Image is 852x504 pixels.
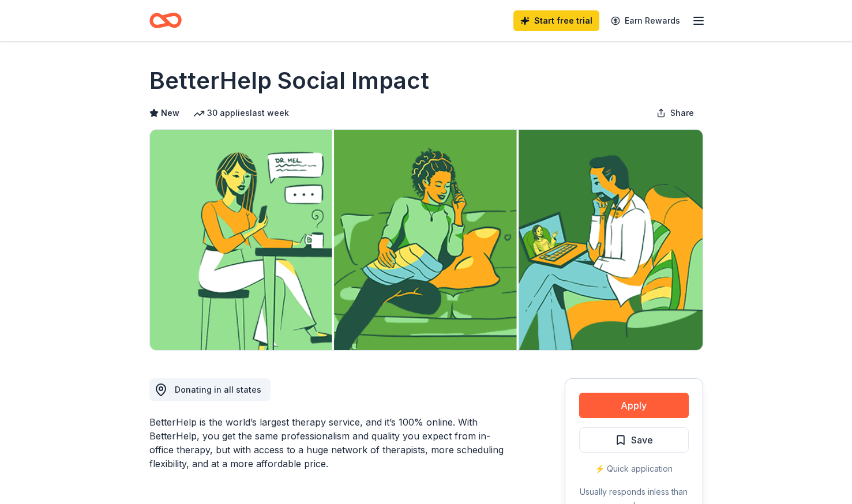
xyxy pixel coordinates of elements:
a: Home [149,7,182,34]
h1: BetterHelp Social Impact [149,65,429,97]
div: BetterHelp is the world’s largest therapy service, and it’s 100% online. With BetterHelp, you get... [149,415,509,471]
button: Apply [579,393,689,418]
button: Share [647,101,703,125]
a: Earn Rewards [604,10,687,31]
a: Start free trial [513,10,599,31]
img: Image for BetterHelp Social Impact [150,130,703,350]
span: Save [631,432,653,447]
span: New [161,106,179,120]
div: ⚡️ Quick application [579,462,689,476]
div: 30 applies last week [193,106,289,120]
span: Donating in all states [175,385,261,394]
button: Save [579,427,689,453]
span: Share [670,106,694,120]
